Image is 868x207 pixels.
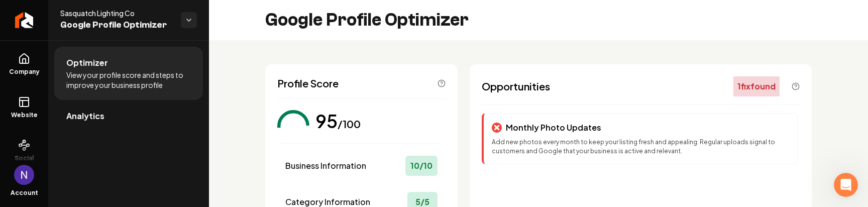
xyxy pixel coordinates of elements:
div: Monthly Photo UpdatesAdd new photos every month to keep your listing fresh and appealing. Regular... [482,113,798,164]
p: Active [49,13,69,23]
a: Social Media [4,131,44,178]
p: Monthly Photo Updates [506,122,601,134]
div: Close [176,4,194,22]
h1: [PERSON_NAME] [49,5,114,13]
div: /100 [338,117,361,131]
h2: Google Profile Optimizer [265,10,469,30]
span: Opportunities [482,79,550,93]
span: Company [5,68,44,76]
a: Company [4,45,44,84]
div: 10 / 10 [405,156,438,176]
a: Website [4,88,44,127]
button: go back [7,4,26,23]
div: 95 [315,111,338,131]
div: 1 fix found [733,76,780,96]
div: Sorry to keep bugging you. Had a couple questions.1. Am I able to create service pages for each s... [36,89,193,180]
span: Profile Score [277,76,339,90]
button: Open user button [14,165,34,185]
img: Rebolt Logo [15,12,34,28]
span: View your profile score and steps to improve your business profile [66,70,191,90]
span: Sasquatch Lighting Co [60,8,173,18]
div: user says… [8,89,193,181]
span: Business Information [285,160,366,172]
span: Google Profile Optimizer [60,18,173,32]
button: Upload attachment [48,130,56,138]
button: Home [157,4,176,23]
iframe: Intercom live chat [834,173,858,197]
span: Optimizer [66,57,108,69]
button: Gif picker [32,130,40,138]
img: Profile image for David [29,6,45,22]
button: Emoji picker [16,130,24,138]
span: Account [11,189,38,197]
span: Analytics [66,110,104,122]
span: Social Media [4,154,44,170]
div: Sorry to keep bugging you. Had a couple questions. 1. Am I able to create service pages for each ... [44,95,185,174]
p: Add new photos every month to keep your listing fresh and appealing. Regular uploads signal to cu... [492,138,789,156]
span: Website [7,111,42,119]
button: Send a message… [172,126,188,142]
img: Nick Richards [14,165,34,185]
button: Start recording [64,130,72,138]
a: Analytics [54,100,203,132]
textarea: Message… [9,109,192,126]
div: [DATE] [8,75,193,89]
